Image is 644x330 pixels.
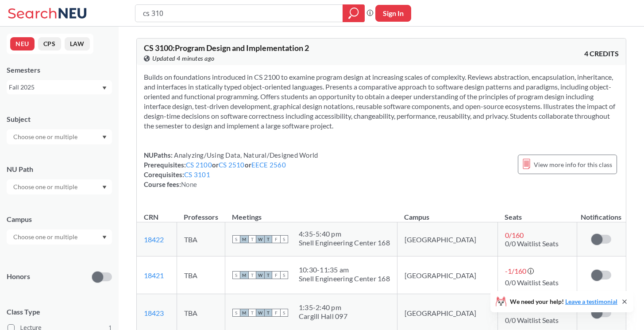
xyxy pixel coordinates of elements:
[505,316,559,324] span: 0/0 Waitlist Seats
[9,132,83,142] input: Choose one or multiple
[510,299,617,305] span: We need your help!
[375,5,411,22] button: Sign In
[144,235,164,244] a: 18422
[251,161,286,169] a: EECE 2560
[577,203,625,222] th: Notifications
[152,54,215,63] span: Updated 4 minutes ago
[505,267,526,275] span: -1 / 160
[65,37,90,50] button: LAW
[299,265,390,274] div: 10:30 - 11:35 am
[565,298,617,305] a: Leave a testimonial
[232,235,240,243] span: S
[10,37,35,50] button: NEU
[7,272,30,282] p: Honors
[280,309,288,317] span: S
[272,271,280,279] span: F
[343,4,365,22] div: magnifying glass
[7,114,112,124] div: Subject
[9,182,83,192] input: Choose one or multiple
[397,222,497,256] td: [GEOGRAPHIC_DATA]
[102,86,107,90] svg: Dropdown arrow
[181,180,197,188] span: None
[7,229,112,245] div: Dropdown arrow
[144,271,164,280] a: 18421
[299,303,347,312] div: 1:35 - 2:40 pm
[256,235,264,243] span: W
[534,159,612,170] span: View more info for this class
[225,203,397,222] th: Meetings
[497,203,577,222] th: Seats
[299,238,390,247] div: Snell Engineering Center 168
[240,271,248,279] span: M
[264,235,272,243] span: T
[505,231,524,239] span: 0 / 160
[9,232,83,242] input: Choose one or multiple
[144,43,309,53] span: CS 3100 : Program Design and Implementation 2
[505,239,559,248] span: 0/0 Waitlist Seats
[248,309,256,317] span: T
[7,214,112,224] div: Campus
[173,151,318,159] span: Analyzing/Using Data, Natural/Designed World
[144,309,164,317] a: 18423
[177,256,225,294] td: TBA
[272,235,280,243] span: F
[248,235,256,243] span: T
[240,235,248,243] span: M
[219,161,245,169] a: CS 2510
[177,222,225,256] td: TBA
[256,309,264,317] span: W
[280,271,288,279] span: S
[7,129,112,144] div: Dropdown arrow
[397,203,497,222] th: Campus
[348,7,359,19] svg: magnifying glass
[102,136,107,139] svg: Dropdown arrow
[38,37,61,50] button: CPS
[505,278,559,287] span: 0/0 Waitlist Seats
[7,307,112,317] span: Class Type
[9,82,101,92] div: Fall 2025
[272,309,280,317] span: F
[397,256,497,294] td: [GEOGRAPHIC_DATA]
[144,150,318,189] div: NUPaths: Prerequisites: or or Corequisites: Course fees:
[7,65,112,75] div: Semesters
[299,229,390,238] div: 4:35 - 5:40 pm
[177,203,225,222] th: Professors
[102,186,107,189] svg: Dropdown arrow
[232,271,240,279] span: S
[144,212,158,222] div: CRN
[240,309,248,317] span: M
[184,171,210,179] a: CS 3101
[186,161,212,169] a: CS 2100
[102,236,107,239] svg: Dropdown arrow
[248,271,256,279] span: T
[299,312,347,321] div: Cargill Hall 097
[7,179,112,194] div: Dropdown arrow
[7,80,112,94] div: Fall 2025Dropdown arrow
[264,309,272,317] span: T
[142,6,336,21] input: Class, professor, course number, "phrase"
[264,271,272,279] span: T
[584,49,619,58] span: 4 CREDITS
[7,164,112,174] div: NU Path
[299,274,390,283] div: Snell Engineering Center 168
[256,271,264,279] span: W
[144,72,619,131] section: Builds on foundations introduced in CS 2100 to examine program design at increasing scales of com...
[280,235,288,243] span: S
[232,309,240,317] span: S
